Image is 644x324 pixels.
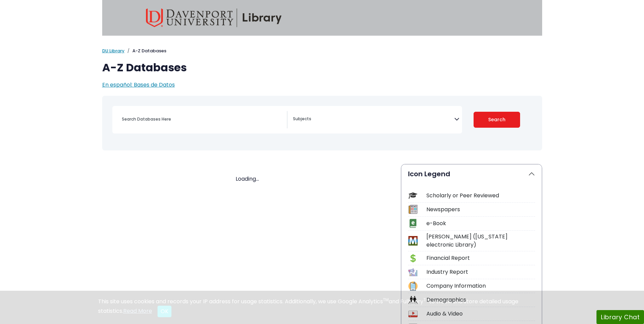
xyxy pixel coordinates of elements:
img: Icon MeL (Michigan electronic Library) [408,236,418,245]
li: A-Z Databases [125,48,166,54]
input: Search database by title or keyword [118,114,287,124]
img: Icon Company Information [408,282,418,291]
div: Loading... [102,175,393,183]
button: Submit for Search Results [474,112,520,128]
div: Industry Report [426,268,535,276]
div: Company Information [426,282,535,290]
img: Icon Industry Report [408,268,418,277]
sup: TM [383,297,389,303]
div: e-Book [426,219,535,228]
button: Library Chat [596,310,644,324]
nav: Search filters [102,96,542,150]
div: Financial Report [426,254,535,262]
img: Icon Financial Report [408,254,418,263]
button: Icon Legend [401,164,542,183]
img: Icon e-Book [408,219,418,228]
a: DU Library [102,48,125,54]
img: Icon Newspapers [408,205,418,214]
textarea: Search [293,117,454,122]
div: [PERSON_NAME] ([US_STATE] electronic Library) [426,233,535,249]
button: Close [158,306,171,317]
div: Scholarly or Peer Reviewed [426,192,535,200]
sup: TM [423,297,429,303]
nav: breadcrumb [102,48,542,54]
a: Read More [123,307,152,315]
div: This site uses cookies and records your IP address for usage statistics. Additionally, we use Goo... [98,298,546,317]
a: En español: Bases de Datos [102,81,175,89]
img: Icon Scholarly or Peer Reviewed [408,191,418,200]
div: Newspapers [426,205,535,214]
h1: A-Z Databases [102,61,542,74]
img: Davenport University Library [146,8,282,27]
